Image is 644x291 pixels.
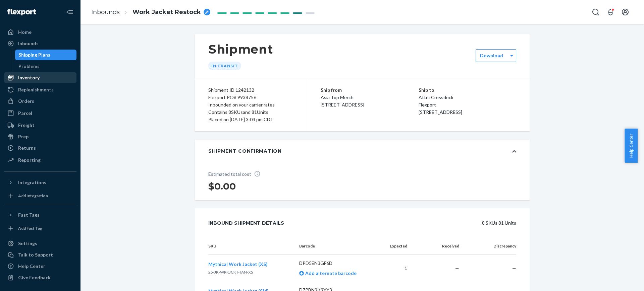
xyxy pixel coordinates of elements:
[208,148,282,154] div: Shipment Confirmation
[208,94,293,101] div: Flexport PO# 9938756
[18,74,40,81] div: Inventory
[208,170,265,177] p: Estimated total cost
[379,238,413,255] th: Expected
[208,261,268,268] button: Mythical Work Jacket (XS)
[4,177,76,188] button: Integrations
[18,179,46,186] div: Integrations
[4,261,76,272] a: Help Center
[18,225,42,231] div: Add Fast Tag
[18,63,40,70] div: Problems
[4,143,76,153] a: Returns
[18,52,50,58] div: Shipping Plans
[15,50,77,60] a: Shipping Plans
[419,86,517,94] p: Ship to
[4,223,76,234] a: Add Fast Tag
[208,261,268,267] span: Mythical Work Jacket (XS)
[465,238,516,255] th: Discrepancy
[18,29,32,35] div: Home
[63,5,76,19] button: Close Navigation
[132,8,201,17] span: Work Jacket Restock
[4,108,76,119] a: Parcel
[625,129,638,163] button: Help Center
[299,216,516,230] div: 8 SKUs 81 Units
[18,40,39,47] div: Inbounds
[208,62,241,70] div: In transit
[15,61,77,72] a: Problems
[455,265,459,271] span: —
[619,5,632,19] button: Open account menu
[208,238,294,255] th: SKU
[4,210,76,220] button: Fast Tags
[4,96,76,106] a: Orders
[419,101,517,108] p: Flexport
[208,101,293,108] div: Inbounded on your carrier rates
[480,52,503,59] label: Download
[18,86,54,93] div: Replenishments
[18,274,51,281] div: Give Feedback
[4,72,76,83] a: Inventory
[18,251,53,258] div: Talk to Support
[208,180,265,192] h1: $0.00
[208,216,284,230] div: Inbound Shipment Details
[18,193,48,199] div: Add Integration
[4,38,76,49] a: Inbounds
[604,5,617,19] button: Open notifications
[18,98,34,104] div: Orders
[589,5,602,19] button: Open Search Box
[4,249,76,260] a: Talk to Support
[208,42,273,56] h1: Shipment
[18,133,29,140] div: Prep
[299,270,357,276] a: Add alternate barcode
[208,108,293,116] div: Contains 8 SKUs and 81 Units
[4,27,76,38] a: Home
[321,94,364,107] span: Asia Top Merch [STREET_ADDRESS]
[4,191,76,201] a: Add Integration
[18,157,41,163] div: Reporting
[208,116,293,123] div: Placed on [DATE] 3:03 pm CDT
[299,260,374,267] p: DPD5EN3GF6D
[4,272,76,283] button: Give Feedback
[18,212,40,218] div: Fast Tags
[294,238,379,255] th: Barcode
[18,263,45,270] div: Help Center
[86,2,216,22] ol: breadcrumbs
[379,255,413,282] td: 1
[7,9,36,15] img: Flexport logo
[419,94,517,101] p: Attn: Crossdock
[512,265,516,271] span: —
[4,238,76,249] a: Settings
[208,270,253,275] span: 25-JK-WRKJCKT-TAN-XS
[304,270,357,276] span: Add alternate barcode
[321,86,419,94] p: Ship from
[18,145,36,151] div: Returns
[4,120,76,131] a: Freight
[4,84,76,95] a: Replenishments
[4,131,76,142] a: Prep
[18,122,35,129] div: Freight
[419,109,462,115] span: [STREET_ADDRESS]
[413,238,464,255] th: Received
[18,110,32,117] div: Parcel
[91,8,120,16] a: Inbounds
[18,240,37,247] div: Settings
[4,155,76,165] a: Reporting
[208,86,293,94] div: Shipment ID 1242132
